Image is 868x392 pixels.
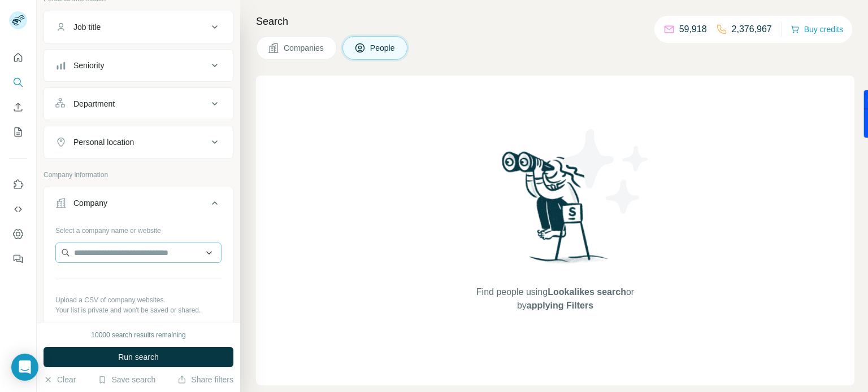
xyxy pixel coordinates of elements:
[73,60,104,71] div: Seniority
[177,374,233,385] button: Share filters
[9,122,27,142] button: My lists
[44,14,233,41] button: Job title
[555,121,657,222] img: Surfe Illustration - Stars
[9,47,27,68] button: Quick start
[9,199,27,219] button: Use Surfe API
[44,129,233,156] button: Personal location
[9,174,27,195] button: Use Surfe on LinkedIn
[44,374,76,385] button: Clear
[9,72,27,93] button: Search
[73,21,101,33] div: Job title
[91,330,185,340] div: 10000 search results remaining
[9,224,27,244] button: Dashboard
[73,136,134,148] div: Personal location
[44,170,233,180] p: Company information
[11,354,38,381] div: Open Intercom Messenger
[44,347,233,367] button: Run search
[284,42,325,54] span: Companies
[465,285,645,312] span: Find people using or by
[55,305,222,315] p: Your list is private and won't be saved or shared.
[44,90,233,117] button: Department
[55,221,222,236] div: Select a company name or website
[118,351,159,363] span: Run search
[44,190,233,221] button: Company
[9,97,27,117] button: Enrich CSV
[791,21,843,37] button: Buy credits
[9,249,27,269] button: Feedback
[497,148,614,274] img: Surfe Illustration - Woman searching with binoculars
[55,295,222,305] p: Upload a CSV of company websites.
[527,301,593,310] span: applying Filters
[679,23,707,36] p: 59,918
[732,23,772,36] p: 2,376,967
[370,42,396,54] span: People
[98,374,155,385] button: Save search
[44,52,233,79] button: Seniority
[548,287,626,297] span: Lookalikes search
[73,98,115,109] div: Department
[256,14,854,29] h4: Search
[73,197,107,209] div: Company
